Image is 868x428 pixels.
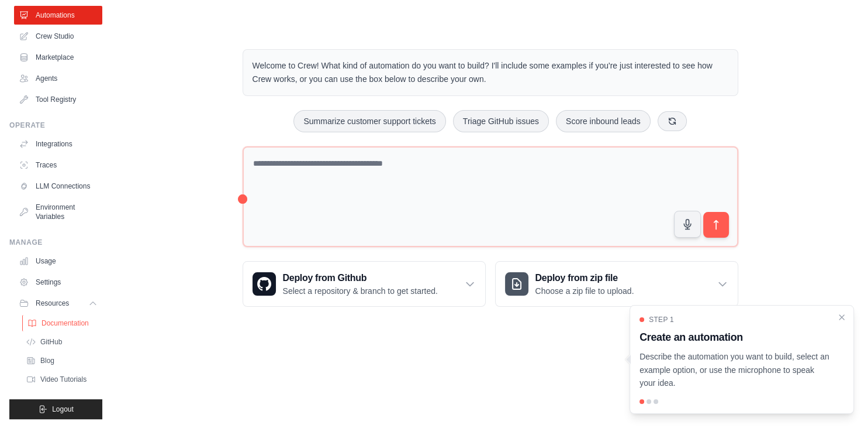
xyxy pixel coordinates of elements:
[14,135,102,153] a: Integrations
[9,399,102,419] button: Logout
[21,352,102,369] a: Blog
[9,121,102,130] div: Operate
[14,6,102,25] a: Automations
[9,238,102,247] div: Manage
[14,198,102,226] a: Environment Variables
[837,313,846,322] button: Close walkthrough
[14,177,102,196] a: LLM Connections
[14,273,102,292] a: Settings
[40,337,62,347] span: GitHub
[293,110,445,132] button: Summarize customer support tickets
[649,315,674,324] span: Step 1
[535,285,634,297] p: Choose a zip file to upload.
[14,69,102,88] a: Agents
[810,372,868,428] iframe: Chat Widget
[14,27,102,46] a: Crew Studio
[22,315,103,331] a: Documentation
[283,285,438,297] p: Select a repository & branch to get started.
[14,48,102,67] a: Marketplace
[14,156,102,174] a: Traces
[283,271,438,285] h3: Deploy from Github
[639,329,830,345] h3: Create an automation
[535,271,634,285] h3: Deploy from zip file
[40,375,87,384] span: Video Tutorials
[21,371,102,388] a: Video Tutorials
[14,294,102,313] button: Resources
[42,319,89,328] span: Documentation
[14,90,102,109] a: Tool Registry
[453,110,549,132] button: Triage GitHub issues
[36,299,69,308] span: Resources
[21,334,102,350] a: GitHub
[556,110,651,132] button: Score inbound leads
[639,350,830,390] p: Describe the automation you want to build, select an example option, or use the microphone to spe...
[40,356,54,365] span: Blog
[253,59,728,86] p: Welcome to Crew! What kind of automation do you want to build? I'll include some examples if you'...
[52,405,74,414] span: Logout
[14,252,102,271] a: Usage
